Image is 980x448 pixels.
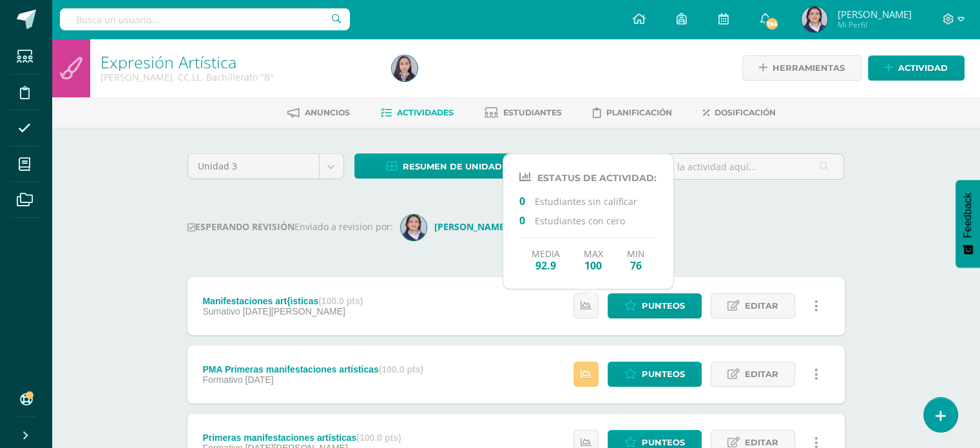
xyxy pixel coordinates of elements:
[627,248,645,271] div: Min
[519,171,657,184] h4: Estatus de Actividad:
[101,51,236,73] a: Expresión Artística
[401,215,427,240] img: c219c9522a53c27083b4e4dcfda8ffc6.png
[519,213,535,226] span: 0
[956,180,980,268] button: Feedback - Mostrar encuesta
[608,362,702,387] a: Punteos
[243,306,345,317] span: [DATE][PERSON_NAME]
[60,8,350,30] input: Busca un usuario...
[397,108,454,117] span: Actividades
[287,102,350,123] a: Anuncios
[294,220,393,233] span: Enviado a revision por:
[101,71,376,83] div: Quinto Bach. CC.LL. Bachillerato 'B'
[608,293,702,318] a: Punteos
[354,153,534,179] a: Resumen de unidad
[305,108,350,117] span: Anuncios
[745,362,778,386] span: Editar
[401,220,515,233] a: [PERSON_NAME]
[202,296,363,306] div: Manifestaciones art{isticas
[379,364,423,375] strong: (100.0 pts)
[745,294,778,318] span: Editar
[837,19,911,30] span: Mi Perfil
[187,220,294,233] strong: ESPERANDO REVISIÓN
[202,364,423,375] div: PMA Primeras manifestaciones artísticas
[898,56,948,80] span: Actividad
[765,17,779,31] span: 194
[715,108,776,117] span: Dosificación
[837,8,911,21] span: [PERSON_NAME]
[198,154,309,179] span: Unidad 3
[434,220,508,233] strong: [PERSON_NAME]
[101,53,376,71] h1: Expresión Artística
[202,433,401,443] div: Primeras manifestaciones artísticas
[519,194,535,207] span: 0
[742,55,861,81] a: Herramientas
[202,306,240,317] span: Sumativo
[403,155,502,179] span: Resumen de unidad
[633,154,843,179] input: Busca la actividad aquí...
[485,102,562,123] a: Estudiantes
[584,248,603,271] div: Max
[202,375,242,385] span: Formativo
[606,108,672,117] span: Planificación
[318,296,363,306] strong: (100.0 pts)
[245,375,274,385] span: [DATE]
[584,259,603,271] span: 100
[532,248,560,271] div: Media
[503,108,562,117] span: Estudiantes
[519,194,657,208] p: Estudiantes sin calificar
[519,213,657,227] p: Estudiantes con cero
[188,154,343,179] a: Unidad 3
[868,55,965,81] a: Actividad
[532,259,560,271] span: 92.9
[627,259,645,271] span: 76
[773,56,845,80] span: Herramientas
[703,102,776,123] a: Dosificación
[356,433,401,443] strong: (100.0 pts)
[802,6,827,32] img: 8031ff02cdbf27b1e92c1b01252b7000.png
[962,193,974,238] span: Feedback
[392,55,418,81] img: 040cc7ec49f6129a148c95524d07e103.png
[642,362,685,386] span: Punteos
[642,294,685,318] span: Punteos
[593,102,672,123] a: Planificación
[381,102,454,123] a: Actividades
